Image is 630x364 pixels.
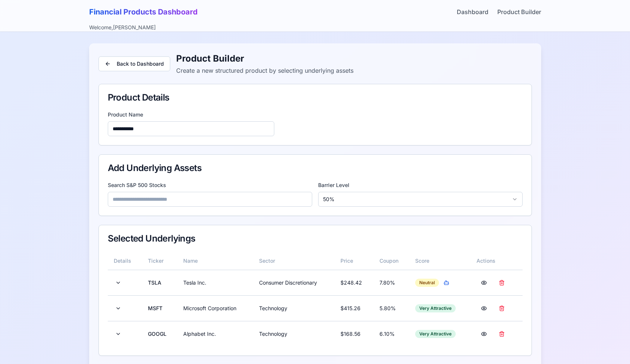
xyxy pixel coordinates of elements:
[253,270,335,295] td: Consumer Discretionary
[335,270,374,295] td: $ 248.42
[177,321,253,347] td: Alphabet Inc.
[177,252,253,270] th: Name
[176,66,353,75] p: Create a new structured product by selecting underlying assets
[374,321,410,347] td: 6.10 %
[177,295,253,321] td: Microsoft Corporation
[89,7,198,17] h1: Financial Products Dashboard
[409,252,470,270] th: Score
[108,164,523,173] div: Add Underlying Assets
[415,279,439,287] div: Neutral
[108,252,142,270] th: Details
[108,234,523,243] div: Selected Underlyings
[335,321,374,347] td: $ 168.56
[457,7,488,16] a: Dashboard
[497,7,541,16] a: Product Builder
[374,270,410,295] td: 7.80 %
[374,295,410,321] td: 5.80 %
[108,93,523,102] div: Product Details
[142,252,178,270] th: Ticker
[177,270,253,295] td: Tesla Inc.
[176,53,353,65] h2: Product Builder
[374,252,410,270] th: Coupon
[98,56,170,71] button: Back to Dashboard
[142,295,178,321] td: MSFT
[415,330,456,338] div: Very Attractive
[335,252,374,270] th: Price
[142,321,178,347] td: GOOGL
[318,181,523,189] label: Barrier Level
[335,295,374,321] td: $ 415.26
[471,252,523,270] th: Actions
[253,295,335,321] td: Technology
[415,304,456,312] div: Very Attractive
[108,181,312,189] label: Search S&P 500 Stocks
[89,24,156,31] div: Welcome, [PERSON_NAME]
[253,252,335,270] th: Sector
[108,111,523,118] label: Product Name
[253,321,335,347] td: Technology
[142,270,178,295] td: TSLA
